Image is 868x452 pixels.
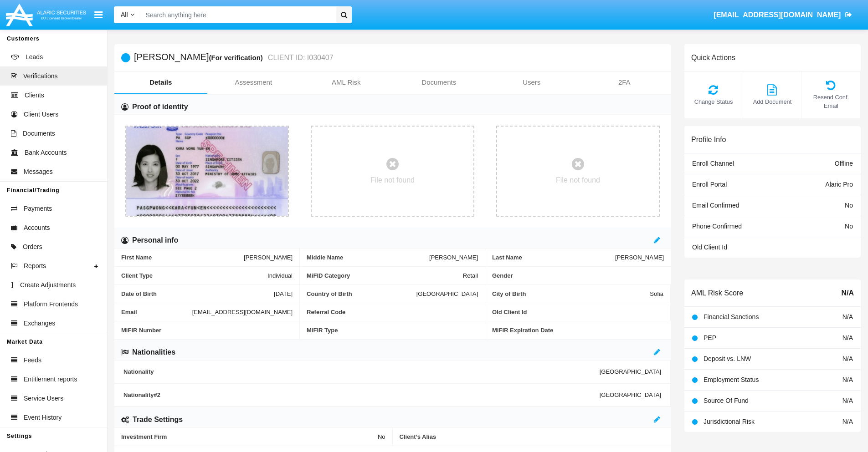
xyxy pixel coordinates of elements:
a: 2FA [578,71,671,93]
span: PEP [704,334,716,341]
span: Old Client Id [692,244,727,251]
h6: Proof of identity [132,102,188,112]
span: Entitlement reports [24,375,77,384]
h6: Personal info [132,235,178,245]
span: MiFID Category [307,272,463,279]
span: No [845,202,853,209]
span: Enroll Channel [692,160,734,167]
span: Bank Accounts [25,148,67,157]
span: Date of Birth [121,290,274,297]
span: Individual [267,272,293,279]
span: First Name [121,254,244,261]
a: Assessment [207,71,300,93]
span: Change Status [689,97,738,106]
span: Offline [835,160,853,167]
span: Retail [463,272,478,279]
span: N/A [842,376,853,383]
span: Nationality #2 [123,391,600,398]
span: All [121,11,128,18]
span: Verifications [23,71,57,81]
span: Old Client Id [492,309,663,315]
span: MiFIR Number [121,327,293,334]
span: City of Birth [492,290,650,297]
span: N/A [842,334,853,341]
span: Sofia [650,290,663,297]
span: Service Users [24,394,63,403]
a: [EMAIL_ADDRESS][DOMAIN_NAME] [709,2,857,28]
span: Investment Firm [121,433,378,440]
span: Documents [23,129,55,138]
h6: AML Risk Score [691,289,743,297]
span: [PERSON_NAME] [429,254,478,261]
div: (For verification) [209,52,265,63]
h5: [PERSON_NAME] [134,52,334,63]
span: Nationality [123,368,600,375]
a: Documents [393,71,486,93]
span: Add Document [748,97,797,106]
a: Details [114,71,207,93]
h6: Trade Settings [133,415,183,425]
span: Phone Confirmed [692,223,742,230]
span: Middle Name [307,254,429,261]
span: Payments [24,204,52,213]
span: [DATE] [274,290,293,297]
img: Logo image [5,1,87,28]
span: Client Type [121,272,267,279]
span: Last Name [492,254,615,261]
span: Exchanges [24,319,55,328]
span: N/A [842,355,853,362]
span: Email Confirmed [692,202,739,209]
span: Create Adjustments [20,280,76,290]
small: CLIENT ID: I030407 [266,54,334,61]
span: [EMAIL_ADDRESS][DOMAIN_NAME] [192,309,293,315]
span: Client’s Alias [400,433,664,440]
span: [PERSON_NAME] [615,254,664,261]
span: Financial Sanctions [704,313,759,320]
span: Jurisdictional Risk [704,418,755,425]
span: No [845,223,853,230]
span: [PERSON_NAME] [244,254,293,261]
span: No [378,433,385,440]
span: Feeds [24,356,41,365]
span: Client Users [24,110,58,119]
span: Gender [492,272,664,279]
h6: Quick Actions [691,53,735,62]
span: Country of Birth [307,290,416,297]
span: Reports [24,261,46,271]
span: Alaric Pro [825,181,853,188]
span: N/A [842,418,853,425]
span: [GEOGRAPHIC_DATA] [416,290,478,297]
span: MiFIR Type [307,327,478,334]
h6: Profile Info [691,135,726,144]
span: Messages [24,167,53,177]
span: Clients [25,91,44,100]
span: Enroll Portal [692,181,727,188]
span: N/A [842,313,853,320]
span: Referral Code [307,309,478,315]
span: Email [121,309,192,315]
span: Accounts [24,223,50,233]
a: AML Risk [300,71,393,93]
span: N/A [842,397,853,404]
span: N/A [841,288,854,299]
a: Users [485,71,578,93]
input: Search [141,6,333,23]
span: Deposit vs. LNW [704,355,751,362]
span: Source Of Fund [704,397,749,404]
span: Orders [23,242,42,252]
span: Leads [26,52,43,62]
span: Employment Status [704,376,759,383]
span: [GEOGRAPHIC_DATA] [600,368,661,375]
span: Event History [24,413,62,422]
h6: Nationalities [132,347,175,357]
span: Platform Frontends [24,300,78,309]
span: [GEOGRAPHIC_DATA] [600,391,661,398]
a: All [114,10,141,20]
span: MiFIR Expiration Date [492,327,664,334]
span: [EMAIL_ADDRESS][DOMAIN_NAME] [714,11,841,19]
span: Resend Conf. Email [806,93,856,110]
